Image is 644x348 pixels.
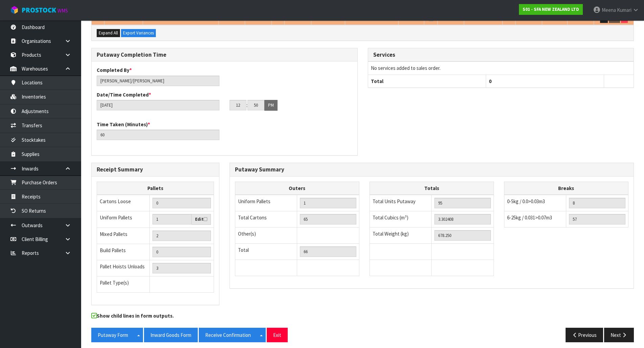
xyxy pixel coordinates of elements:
[247,15,249,21] span: 0
[97,130,219,140] input: Time Taken
[235,182,359,195] th: Outers
[10,6,19,14] img: cube-alt.png
[106,15,121,21] span: SI200119
[97,211,150,228] td: Uniform Pallets
[369,195,432,211] td: Total Units Putaway
[369,227,432,244] td: Total Weight (kg)
[99,30,118,36] span: Expand All
[121,29,156,37] button: Export Variances
[300,214,356,224] input: OUTERS TOTAL = CTN
[97,182,214,195] th: Pallets
[152,231,211,241] input: Manual
[195,216,207,223] label: Edit
[235,195,297,211] td: Uniform Pallets
[611,16,618,22] span: Edit
[220,15,224,21] span: 20
[507,214,552,221] span: 6-25kg / 0.031>0.07m3
[267,328,288,342] button: Exit
[235,227,297,244] td: Other(s)
[97,100,219,110] input: Date/Time completed
[97,91,151,98] label: Date/Time Completed
[617,7,631,13] span: Kumari
[517,15,519,21] span: 0
[581,15,592,21] strong: $0.00
[57,7,68,14] small: WMS
[368,62,634,75] td: No services added to sales order.
[602,7,616,13] span: Meena
[507,198,545,205] span: 0-5kg / 0.0>0.03m3
[97,195,150,211] td: Cartons Loose
[152,263,211,273] input: UNIFORM P + MIXED P + BUILD P
[369,182,494,195] th: Totals
[97,276,150,292] td: Pallet Type(s)
[152,247,211,257] input: Manual
[97,227,150,244] td: Mixed Pallets
[145,15,194,21] span: SMALL NON RETURN VALVE
[91,328,135,342] button: Putaway Form
[300,198,356,208] input: UNIFORM P LINES
[604,328,634,342] button: Next
[97,244,150,260] td: Build Pallets
[152,214,192,224] input: Uniform Pallets
[97,29,120,37] button: Expand All
[152,198,211,208] input: Manual
[300,246,356,257] input: TOTAL PACKS
[373,52,629,58] h3: Services
[235,166,628,173] h3: Putaway Summary
[144,328,198,342] button: Inward Goods Form
[97,166,214,173] h3: Receipt Summary
[22,6,56,15] span: ProStock
[199,328,257,342] button: Receive Confirmation
[489,78,492,84] span: 0
[556,15,566,21] span: $0.00
[91,312,174,321] label: Show child lines in form outputs.
[247,100,264,110] input: MM
[504,182,628,195] th: Breaks
[369,211,432,227] td: Total Cubics (m³)
[246,100,247,111] td: :
[313,15,343,21] span: [MEDICAL_DATA]
[96,15,100,21] span: 10
[519,4,583,15] a: S01 - SFA NEW ZEALAND LTD
[97,52,352,58] h3: Putaway Completion Time
[523,6,579,12] strong: S01 - SFA NEW ZEALAND LTD
[264,100,278,111] button: PM
[97,260,150,276] td: Pallet Hoists Unloads
[97,66,132,74] label: Completed By
[235,211,297,227] td: Total Cartons
[230,100,246,110] input: HH
[286,15,288,21] span: 0
[566,328,603,342] button: Previous
[368,75,486,87] th: Total
[97,121,150,128] label: Time Taken (Minutes)
[235,244,297,260] td: Total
